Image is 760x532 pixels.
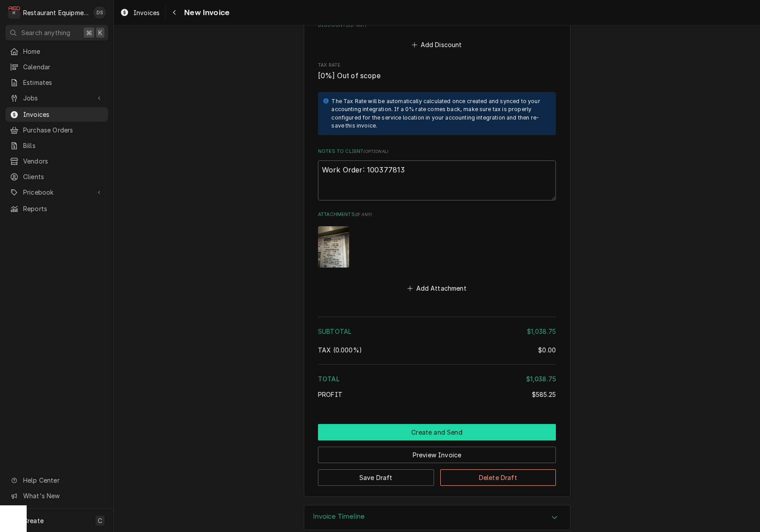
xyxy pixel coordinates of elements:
a: Calendar [5,60,108,74]
a: Go to Help Center [5,473,108,488]
span: [0%] Out of scope [318,72,381,80]
span: Home [23,47,104,56]
a: Invoices [5,107,108,122]
span: ( optional ) [363,149,388,154]
textarea: Work Order: 100377813 [318,160,556,200]
span: Pricebook [23,188,90,197]
button: Navigate back [167,5,181,20]
div: Total [318,374,556,384]
span: Invoices [23,110,104,119]
div: R [8,6,20,19]
span: ( if any ) [349,23,366,28]
div: Button Group Row [318,463,556,486]
span: ( if any ) [355,212,372,217]
div: Amount Summary [318,313,556,405]
span: Create [23,517,44,524]
div: Tax [318,345,556,355]
span: Tax Rate [318,62,556,69]
div: Accordion Header [304,505,570,530]
div: Button Group Row [318,440,556,463]
span: Help Center [23,476,103,485]
span: Calendar [23,62,104,72]
a: Invoices [117,5,163,20]
a: Reports [5,201,108,216]
span: Clients [23,172,104,181]
div: $1,038.75 [526,374,556,384]
span: [0%] NO TAX SALES [318,346,362,354]
span: New Invoice [181,7,229,19]
div: Derek Stewart's Avatar [93,6,106,19]
div: Tax Rate [318,62,556,81]
div: Subtotal [318,327,556,336]
a: Bills [5,138,108,153]
a: Vendors [5,154,108,168]
div: DS [93,6,106,19]
span: Profit [318,391,342,398]
label: Attachments [318,211,556,218]
div: $1,038.75 [527,327,556,336]
span: Estimates [23,78,104,87]
button: Add Attachment [406,282,468,295]
h3: Invoice Timeline [313,512,365,521]
span: Bills [23,141,104,150]
a: Home [5,44,108,59]
a: Clients [5,169,108,184]
div: Restaurant Equipment Diagnostics's Avatar [8,6,20,19]
button: Create and Send [318,424,556,440]
span: K [98,28,102,37]
div: Button Group Row [318,424,556,440]
div: Invoice Timeline [304,505,571,531]
span: C [98,516,102,525]
button: Delete Draft [440,469,556,486]
a: Go to Pricebook [5,185,108,200]
button: Accordion Details Expand Trigger [304,505,570,530]
button: Save Draft [318,469,434,486]
span: Search anything [21,28,70,37]
span: ⌘ [86,28,92,37]
span: What's New [23,491,103,500]
div: Button Group [318,424,556,486]
div: Profit [318,390,556,399]
span: Vendors [23,156,104,166]
span: Jobs [23,93,90,103]
div: The Tax Rate will be automatically calculated once created and synced to your accounting integrat... [331,97,547,130]
label: Notes to Client [318,148,556,155]
div: $0.00 [538,345,556,355]
span: Total [318,375,340,383]
div: Notes to Client [318,148,556,200]
span: Subtotal [318,328,351,335]
span: Purchase Orders [23,125,104,135]
a: Go to Jobs [5,91,108,105]
span: Tax Rate [318,71,556,81]
a: Purchase Orders [5,123,108,137]
div: Attachments [318,211,556,294]
span: Reports [23,204,104,213]
a: Go to What's New [5,488,108,503]
button: Add Discount [410,39,463,51]
a: Estimates [5,75,108,90]
img: sktJF3nmRV6hOPFp40oN [318,226,349,268]
div: Discounts [318,22,556,51]
span: Invoices [133,8,160,17]
button: Preview Invoice [318,447,556,463]
div: Restaurant Equipment Diagnostics [23,8,88,17]
span: $585.25 [532,391,556,398]
button: Search anything⌘K [5,25,108,40]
